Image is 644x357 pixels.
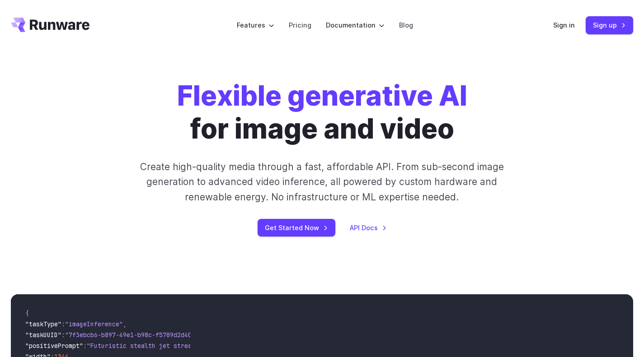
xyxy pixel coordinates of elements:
[177,79,467,112] strong: Flexible generative AI
[83,342,87,350] span: :
[123,159,521,204] p: Create high-quality media through a fast, affordable API. From sub-second image generation to adv...
[25,309,29,317] span: {
[25,342,83,350] span: "positivePrompt"
[61,331,65,339] span: :
[586,16,633,34] a: Sign up
[399,20,413,30] a: Blog
[11,18,89,32] a: Go to /
[87,342,416,350] span: "Futuristic stealth jet streaking through a neon-lit cityscape with glowing purple exhaust"
[289,20,311,30] a: Pricing
[25,331,61,339] span: "taskUUID"
[65,331,202,339] span: "7f3ebcb6-b897-49e1-b98c-f5789d2d40d7"
[61,320,65,328] span: :
[65,320,123,328] span: "imageInference"
[25,320,61,328] span: "taskType"
[553,20,575,30] a: Sign in
[326,20,385,30] label: Documentation
[177,79,467,145] h1: for image and video
[123,320,127,328] span: ,
[237,20,274,30] label: Features
[258,219,335,236] a: Get Started Now
[350,223,387,233] a: API Docs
